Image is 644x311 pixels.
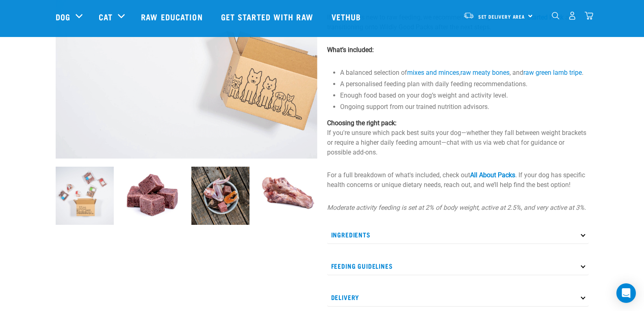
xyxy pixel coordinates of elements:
[327,257,589,275] p: Feeding Guidelines
[470,171,515,179] a: All About Packs
[552,12,559,20] img: home-icon-1@2x.png
[463,12,474,19] img: van-moving.png
[327,288,589,307] p: Delivery
[323,0,371,33] a: Vethub
[327,204,586,211] em: Moderate activity feeding is set at 2% of body weight, active at 2.5%, and very active at 3%.
[568,11,577,20] img: user.png
[99,11,113,23] a: Cat
[133,0,212,33] a: Raw Education
[56,11,70,23] a: Dog
[191,167,249,225] img: Assortment of Raw Essentials Ingredients Including, Salmon Fillet, Cubed Beef And Tripe, Turkey W...
[327,119,397,127] strong: Choosing the right pack:
[585,11,593,20] img: home-icon@2x.png
[327,118,589,157] p: If you're unsure which pack best suits your dog—whether they fall between weight brackets or requ...
[340,68,589,78] li: A balanced selection of , , and .
[124,167,182,225] img: Cubes
[407,69,459,76] a: mixes and minces
[327,226,589,244] p: Ingredients
[478,15,525,18] span: Set Delivery Area
[259,167,317,225] img: 1205 Veal Brisket 1pp 01
[327,46,374,54] strong: What’s included:
[340,102,589,112] li: Ongoing support from our trained nutrition advisors.
[616,283,636,303] div: Open Intercom Messenger
[213,0,323,33] a: Get started with Raw
[523,69,582,76] a: raw green lamb tripe
[460,69,510,76] a: raw meaty bones
[327,170,589,190] p: For a full breakdown of what's included, check out . If your dog has specific health concerns or ...
[340,79,589,89] li: A personalised feeding plan with daily feeding recommendations.
[340,91,589,100] li: Enough food based on your dog’s weight and activity level.
[56,167,114,225] img: Dog 0 2sec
